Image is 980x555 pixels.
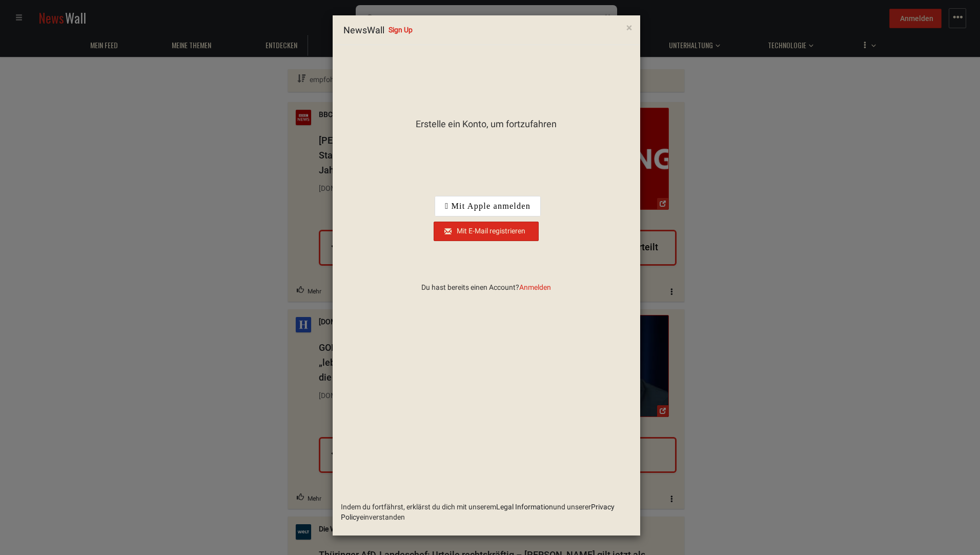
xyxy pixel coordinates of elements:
span: Sign Up [389,26,413,39]
div: Du hast bereits einen Account? [421,282,551,292]
span: Anmelden [519,283,551,291]
iframe: Schaltfläche „Über Google anmelden“ [428,169,542,192]
button: Close [619,15,640,41]
a: NewsWall [341,17,387,43]
span: × [626,22,632,34]
div: Mit Apple anmelden [435,196,541,216]
h4: Erstelle ein Konto, um fortzufahren [416,119,557,129]
a: Legal Information [496,503,553,511]
button: Next [434,222,539,241]
div: Indem du fortfährst, erklärst du dich mit unserem und unserer einverstanden [341,502,632,522]
div: Mit E-Mail registrieren [440,226,532,236]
